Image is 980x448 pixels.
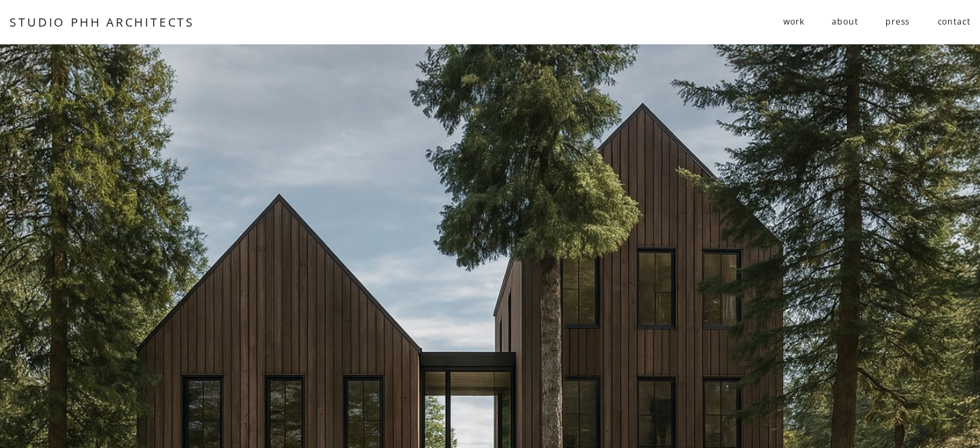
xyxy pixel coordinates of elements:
a: folder dropdown [783,11,804,33]
a: press [885,11,910,33]
a: contact [938,11,970,33]
a: about [832,11,857,33]
span: work [783,12,804,33]
a: STUDIO PHH ARCHITECTS [10,14,195,30]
